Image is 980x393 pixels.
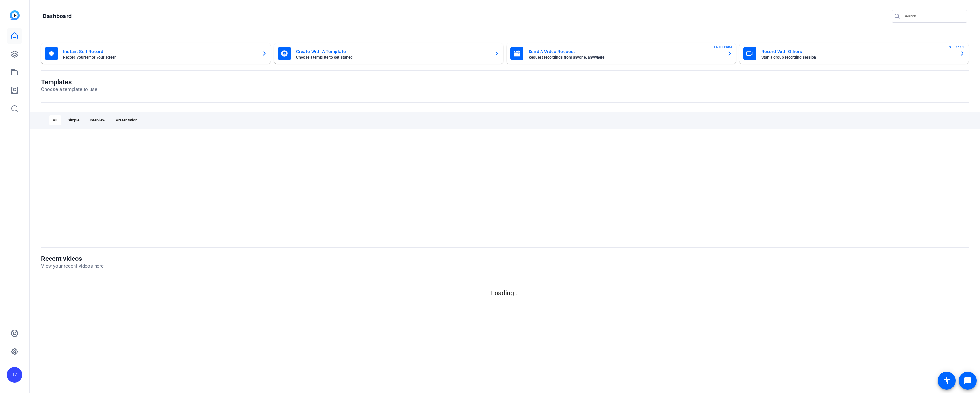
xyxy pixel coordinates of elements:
[64,115,83,125] div: Simple
[529,55,722,59] mat-card-subtitle: Request recordings from anyone, anywhere
[41,288,969,298] p: Loading...
[507,43,736,64] button: Send A Video RequestRequest recordings from anyone, anywhereENTERPRISE
[296,48,489,55] mat-card-title: Create With A Template
[86,115,109,125] div: Interview
[41,78,97,86] h1: Templates
[714,44,733,49] span: ENTERPRISE
[274,43,504,64] button: Create With A TemplateChoose a template to get started
[761,48,955,55] mat-card-title: Record With Others
[49,115,61,125] div: All
[41,255,104,262] h1: Recent videos
[529,48,722,55] mat-card-title: Send A Video Request
[964,377,972,385] mat-icon: message
[63,48,256,55] mat-card-title: Instant Self Record
[761,55,955,59] mat-card-subtitle: Start a group recording session
[63,55,256,59] mat-card-subtitle: Record yourself or your screen
[41,43,271,64] button: Instant Self RecordRecord yourself or your screen
[296,55,489,59] mat-card-subtitle: Choose a template to get started
[947,44,965,49] span: ENTERPRISE
[739,43,969,64] button: Record With OthersStart a group recording sessionENTERPRISE
[43,12,72,20] h1: Dashboard
[112,115,142,125] div: Presentation
[41,262,104,270] p: View your recent videos here
[904,12,962,20] input: Search
[10,10,20,20] img: blue-gradient.svg
[943,377,951,385] mat-icon: accessibility
[41,86,97,93] p: Choose a template to use
[7,367,22,383] div: JZ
